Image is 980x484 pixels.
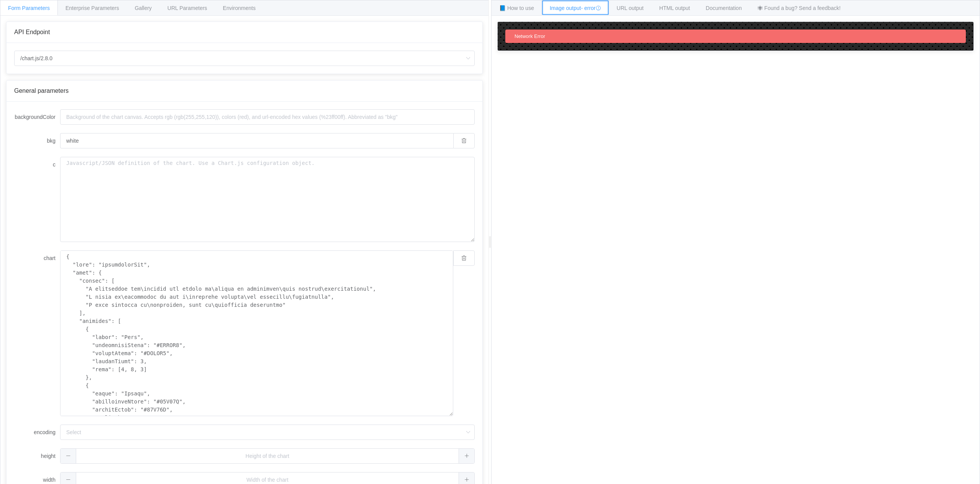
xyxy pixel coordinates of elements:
[135,5,152,11] span: Gallery
[60,425,475,440] input: Select
[60,133,453,148] input: Background of the chart canvas. Accepts rgb (rgb(255,255,120)), colors (red), and url-encoded hex...
[14,109,60,125] label: backgroundColor
[8,5,50,11] span: Form Parameters
[758,5,841,11] span: 🕷 Found a bug? Send a feedback!
[14,87,69,94] span: General parameters
[617,5,644,11] span: URL output
[514,33,545,39] span: Network Error
[499,5,534,11] span: 📘 How to use
[550,5,601,11] span: Image output
[14,425,60,440] label: encoding
[223,5,256,11] span: Environments
[14,29,50,35] span: API Endpoint
[60,109,475,125] input: Background of the chart canvas. Accepts rgb (rgb(255,255,120)), colors (red), and url-encoded hex...
[60,448,475,464] input: Height of the chart
[14,51,475,66] input: Select
[581,5,601,11] span: - error
[706,5,742,11] span: Documentation
[14,448,60,464] label: height
[14,157,60,172] label: c
[659,5,690,11] span: HTML output
[14,133,60,148] label: bkg
[167,5,207,11] span: URL Parameters
[14,250,60,266] label: chart
[65,5,119,11] span: Enterprise Parameters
